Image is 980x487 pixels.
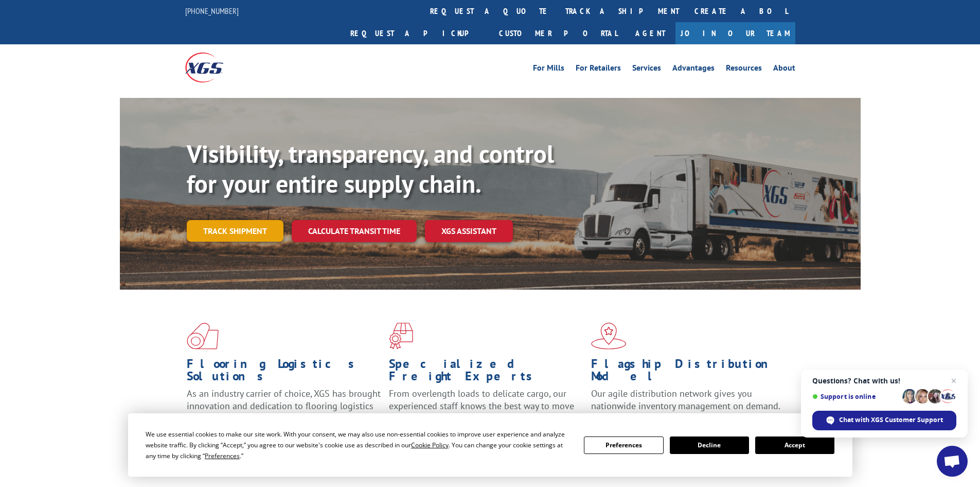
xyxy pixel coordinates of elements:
img: xgs-icon-flagship-distribution-model-red [591,323,627,349]
p: From overlength loads to delicate cargo, our experienced staff knows the best way to move your fr... [389,388,583,433]
a: Services [632,64,661,75]
button: Preferences [584,436,663,454]
h1: Specialized Freight Experts [389,358,583,388]
a: Agent [625,22,675,44]
img: xgs-icon-total-supply-chain-intelligence-red [187,323,219,349]
span: As an industry carrier of choice, XGS has brought innovation and dedication to flooring logistics... [187,388,381,424]
a: Join Our Team [675,22,795,44]
a: XGS ASSISTANT [425,220,513,242]
h1: Flooring Logistics Solutions [187,358,381,388]
span: Support is online [812,393,899,400]
div: We use essential cookies to make our site work. With your consent, we may also use non-essential ... [146,429,572,461]
b: Visibility, transparency, and control for your entire supply chain. [187,138,554,199]
a: Calculate transit time [292,220,417,242]
button: Accept [755,436,834,454]
span: Preferences [205,451,240,460]
a: Request a pickup [343,22,491,44]
button: Decline [670,436,749,454]
span: Close chat [948,375,960,387]
a: Resources [726,64,762,75]
a: Track shipment [187,220,283,242]
div: Open chat [937,446,968,477]
div: Chat with XGS Customer Support [812,411,956,430]
span: Chat with XGS Customer Support [839,415,943,425]
div: Cookie Consent Prompt [128,413,852,477]
h1: Flagship Distribution Model [591,358,786,388]
a: [PHONE_NUMBER] [185,6,239,16]
a: For Mills [533,64,564,75]
a: Advantages [672,64,715,75]
span: Our agile distribution network gives you nationwide inventory management on demand. [591,388,780,412]
span: Questions? Chat with us! [812,377,956,385]
a: Customer Portal [491,22,625,44]
a: About [773,64,795,75]
a: For Retailers [576,64,621,75]
img: xgs-icon-focused-on-flooring-red [389,323,413,349]
span: Cookie Policy [411,441,449,449]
